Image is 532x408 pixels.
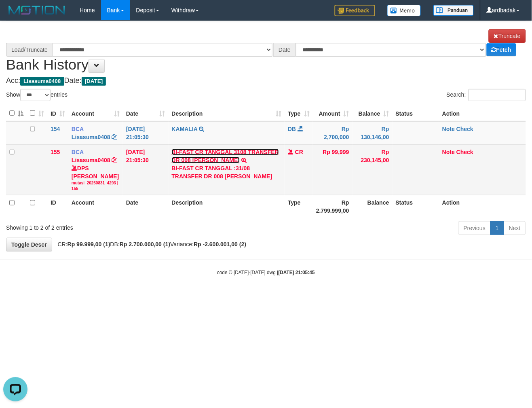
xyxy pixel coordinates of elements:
span: CR: DB: Variance: [54,241,247,247]
a: 1 [490,221,504,235]
th: Balance [353,195,393,218]
span: CR [295,149,303,155]
a: Toggle Descr [6,238,52,252]
div: BI-FAST CR TANGGAL :31/08 TRANSFER DR 008 [PERSON_NAME] [172,164,282,180]
a: Lisasuma0408 [72,157,110,163]
td: Rp 130,146,00 [353,121,393,145]
th: Status [393,195,439,218]
td: Rp 2,700,000 [313,121,353,145]
th: Action [439,195,526,218]
th: Description: activate to sort column ascending [169,106,285,121]
th: Type: activate to sort column ascending [285,106,313,121]
th: Action [439,106,526,121]
th: : activate to sort column descending [6,106,27,121]
div: Load/Truncate [6,43,53,57]
th: ID: activate to sort column ascending [47,106,68,121]
button: Open LiveChat chat widget [3,3,27,27]
strong: Rp 99.999,00 (1) [68,241,110,247]
th: Date [123,195,169,218]
a: Note [442,126,455,132]
span: [DATE] [82,77,106,86]
h4: Acc: Date: [6,77,526,85]
td: [DATE] 21:05:30 [123,121,169,145]
span: 155 [51,149,60,155]
a: Fetch [487,43,516,56]
img: Feedback.jpg [335,5,375,16]
div: Date [273,43,296,57]
strong: Rp -2.600.001,00 (2) [194,241,246,247]
a: Truncate [489,29,526,43]
a: BI-FAST CR TANGGAL 3108 TRANSFER DR 008 [PERSON_NAME] [172,149,279,163]
th: ID [47,195,68,218]
th: Description [169,195,285,218]
a: Check [456,126,473,132]
th: : activate to sort column ascending [27,106,47,121]
div: mutasi_20250831_4293 | 155 [72,180,120,192]
a: Note [442,149,455,155]
span: DB [288,126,296,132]
img: Button%20Memo.svg [387,5,421,16]
a: Previous [458,221,491,235]
img: MOTION_logo.png [6,4,68,16]
small: code © [DATE]-[DATE] dwg | [217,270,315,275]
strong: Rp 2.700.000,00 (1) [120,241,170,247]
td: Rp 230,145,00 [353,144,393,195]
td: [DATE] 21:05:30 [123,144,169,195]
span: 154 [51,126,60,132]
th: Status [393,106,439,121]
th: Type [285,195,313,218]
span: BCA [72,126,84,132]
th: Account [68,195,123,218]
img: panduan.png [433,5,474,16]
a: Check [456,149,473,155]
td: Rp 99,999 [313,144,353,195]
strong: [DATE] 21:05:45 [279,270,315,275]
th: Account: activate to sort column ascending [68,106,123,121]
span: BCA [72,149,84,155]
th: Amount: activate to sort column ascending [313,106,353,121]
a: Copy Lisasuma0408 to clipboard [112,134,118,140]
div: DPS [PERSON_NAME] [72,164,120,192]
label: Show entries [6,89,68,101]
label: Search: [447,89,526,101]
a: KAMALIA [172,126,198,132]
th: Date: activate to sort column ascending [123,106,169,121]
select: Showentries [20,89,51,101]
th: Rp 2.799.999,00 [313,195,353,218]
input: Search: [469,89,526,101]
h1: Bank History [6,29,526,72]
div: Showing 1 to 2 of 2 entries [6,220,215,232]
a: Copy Lisasuma0408 to clipboard [112,157,118,163]
th: Balance: activate to sort column ascending [353,106,393,121]
a: Next [504,221,526,235]
span: Lisasuma0408 [20,77,64,86]
a: Lisasuma0408 [72,134,110,140]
